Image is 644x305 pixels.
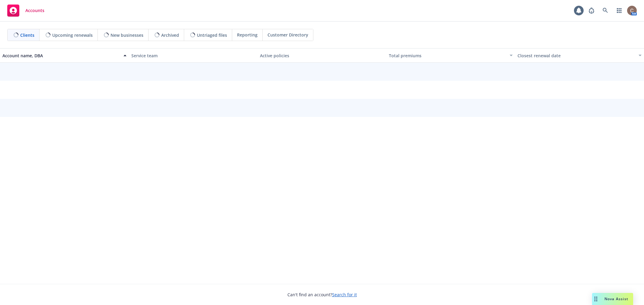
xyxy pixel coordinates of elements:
div: Closest renewal date [517,52,635,59]
div: Service team [131,52,255,59]
span: Accounts [25,8,44,13]
a: Search [599,5,611,17]
span: Nova Assist [604,296,628,301]
span: Archived [161,32,179,38]
button: Total premiums [386,48,515,63]
button: Closest renewal date [515,48,644,63]
button: Nova Assist [592,293,633,305]
a: Search for it [332,292,357,297]
span: New businesses [111,32,143,38]
div: Drag to move [592,293,600,305]
a: Switch app [613,5,625,17]
img: photo [627,6,637,15]
span: Upcoming renewals [52,32,93,38]
div: Active policies [260,52,384,59]
span: Customer Directory [268,32,308,38]
a: Accounts [5,2,47,19]
div: Account name, DBA [2,52,120,59]
a: Report a Bug [585,5,598,17]
span: Can't find an account? [287,291,357,298]
button: Service team [129,48,258,63]
span: Reporting [237,32,258,38]
button: Active policies [258,48,386,63]
span: Clients [20,32,34,38]
span: Untriaged files [197,32,227,38]
div: Total premiums [389,52,506,59]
